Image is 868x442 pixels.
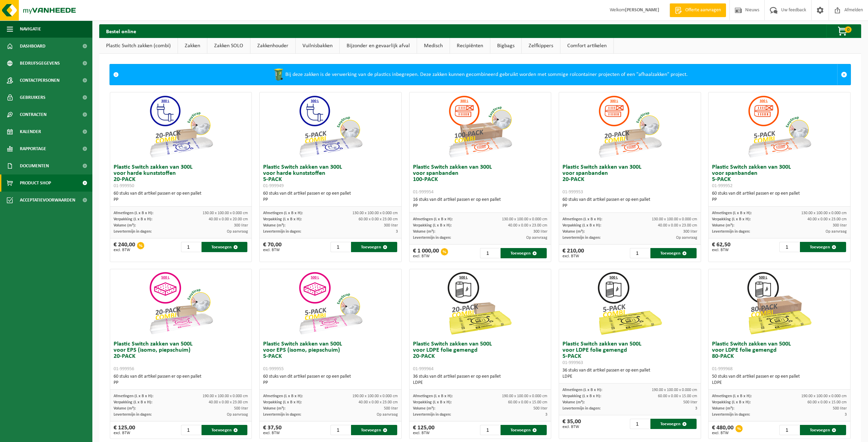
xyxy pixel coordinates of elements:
button: Toevoegen [501,425,547,435]
span: 3 [396,230,398,234]
button: Toevoegen [501,248,547,258]
div: € 125,00 [114,425,135,435]
h2: Bestel online [99,24,143,38]
h3: Plastic Switch zakken van 500L voor LDPE folie gemengd 80-PACK [712,341,847,372]
span: Offerte aanvragen [684,7,723,14]
span: 40.00 x 0.00 x 20.00 cm [209,217,248,221]
h3: Plastic Switch zakken van 300L voor spanbanden 5-PACK [712,164,847,189]
span: Verpakking (L x B x H): [562,394,601,398]
span: Volume (m³): [712,223,734,227]
span: 01-999950 [114,183,134,188]
span: Afmetingen (L x B x H): [263,211,303,215]
input: 1 [779,242,799,252]
h3: Plastic Switch zakken van 500L voor LDPE folie gemengd 20-PACK [413,341,548,372]
span: 500 liter [683,400,697,404]
div: Bij deze zakken is de verwerking van de plastics inbegrepen. Deze zakken kunnen gecombineerd gebr... [122,64,837,85]
span: Volume (m³): [562,400,585,404]
span: excl. BTW [562,254,584,258]
a: Zakken [178,38,207,54]
span: Contracten [20,106,47,123]
span: Bedrijfsgegevens [20,55,60,72]
span: 300 liter [384,223,398,227]
h3: Plastic Switch zakken van 300L voor harde kunststoffen 5-PACK [263,164,398,189]
a: Vuilnisbakken [296,38,339,54]
img: 01-999964 [446,269,514,338]
span: 500 liter [384,406,398,411]
div: LDPE [712,380,847,386]
span: 01-999963 [562,360,583,365]
span: 60.00 x 0.00 x 15.00 cm [658,394,697,398]
span: excl. BTW [114,431,135,435]
a: Sluit melding [837,64,851,85]
strong: [PERSON_NAME] [625,8,659,13]
span: 01-999956 [114,366,134,372]
img: 01-999956 [147,269,215,338]
input: 1 [181,242,201,252]
button: Toevoegen [351,425,397,435]
span: 3 [695,406,697,411]
a: Zakkenhouder [250,38,295,54]
span: 190.00 x 100.00 x 0.000 cm [652,388,697,392]
span: 40.00 x 0.00 x 23.00 cm [807,217,847,221]
span: Dashboard [20,38,46,55]
span: 01-999954 [413,190,433,195]
button: Toevoegen [351,242,397,252]
div: 60 stuks van dit artikel passen er op een pallet [263,374,398,386]
span: excl. BTW [263,431,282,435]
span: Levertermijn in dagen: [114,230,152,234]
span: 300 liter [683,230,697,234]
span: 3 [545,413,547,417]
span: Volume (m³): [413,230,435,234]
span: Afmetingen (L x B x H): [413,217,453,221]
div: PP [562,203,697,209]
button: 0 [826,24,860,38]
button: Toevoegen [202,425,248,435]
span: Op aanvraag [526,236,547,240]
span: Documenten [20,157,49,174]
span: 0 [845,26,852,33]
h3: Plastic Switch zakken van 500L voor LDPE folie gemengd 5-PACK [562,341,697,366]
span: Volume (m³): [263,223,285,227]
input: 1 [630,248,650,258]
span: 40.00 x 0.00 x 23.00 cm [658,223,697,227]
span: 01-999952 [712,183,733,188]
span: 01-999968 [712,366,733,372]
div: € 210,00 [562,248,584,258]
span: Levertermijn in dagen: [413,236,451,240]
span: 01-999953 [562,190,583,195]
span: Afmetingen (L x B x H): [562,388,602,392]
div: 60 stuks van dit artikel passen er op een pallet [263,191,398,203]
span: Levertermijn in dagen: [562,236,600,240]
div: 16 stuks van dit artikel passen er op een pallet [413,197,548,209]
div: 60 stuks van dit artikel passen er op een pallet [562,197,697,209]
span: Navigatie [20,21,41,38]
span: Kalender [20,123,41,140]
input: 1 [480,248,500,258]
span: Afmetingen (L x B x H): [263,394,303,398]
span: 130.00 x 100.00 x 0.000 cm [801,211,847,215]
span: Volume (m³): [114,406,136,411]
div: 36 stuks van dit artikel passen er op een pallet [562,367,697,380]
span: Op aanvraag [227,413,248,417]
span: Verpakking (L x B x H): [114,217,152,221]
span: 130.00 x 100.00 x 0.000 cm [502,217,547,221]
input: 1 [480,425,500,435]
span: Volume (m³): [562,230,585,234]
div: € 480,00 [712,425,734,435]
span: Verpakking (L x B x H): [413,400,452,404]
div: 60 stuks van dit artikel passen er op een pallet [114,191,248,203]
span: 60.00 x 0.00 x 15.00 cm [807,400,847,404]
span: 300 liter [533,230,547,234]
span: Verpakking (L x B x H): [263,400,302,404]
span: 130.00 x 100.00 x 0.000 cm [352,211,398,215]
a: Zakken SOLO [207,38,250,54]
input: 1 [181,425,201,435]
span: 130.00 x 100.00 x 0.000 cm [203,211,248,215]
span: excl. BTW [712,248,730,252]
span: Levertermijn in dagen: [263,413,301,417]
div: 50 stuks van dit artikel passen er op een pallet [712,374,847,386]
button: Toevoegen [650,248,697,258]
input: 1 [331,242,350,252]
span: Op aanvraag [826,230,847,234]
a: Recipiënten [450,38,490,54]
